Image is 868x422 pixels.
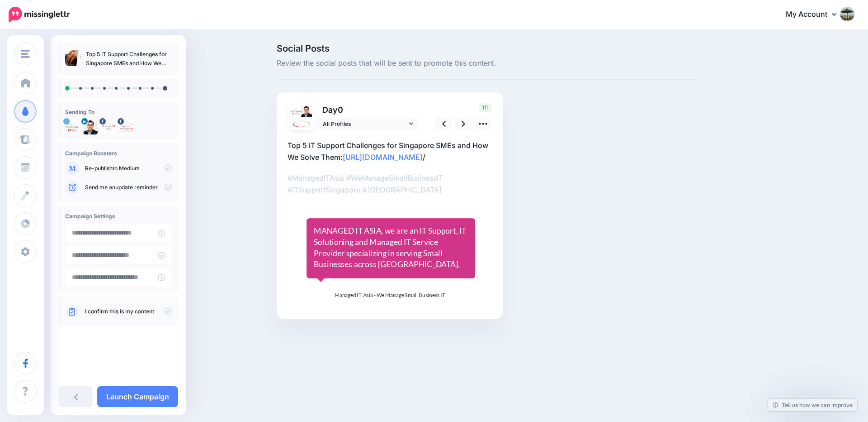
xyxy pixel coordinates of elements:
[115,184,158,191] a: update reminder
[277,58,696,69] span: Review the social posts that will be sent to promote this content.
[65,150,172,157] h4: Campaign Boosters
[119,120,134,134] img: picture-bsa59182.png
[65,50,81,66] img: d91950634c4d4a18c4e7f1913d17c141_thumb.jpg
[323,119,407,129] span: All Profiles
[290,106,301,117] img: GiTaVuQ--18492.png
[334,292,445,299] span: Managed IT Asia - We Manage Small Business IT
[277,44,696,53] span: Social Posts
[777,4,854,26] a: My Account
[318,103,419,116] p: Day
[83,120,98,134] img: 1554267344198-36989.png
[9,7,70,22] img: Missinglettr
[288,139,492,163] p: Top 5 IT Support Challenges for Singapore SMEs and How We Solve Them: /
[301,106,312,117] img: 1554267344198-36989.png
[85,164,172,173] p: to Medium
[85,308,154,315] a: I confirm this is my content
[85,165,113,172] a: Re-publish
[86,50,172,68] p: Top 5 IT Support Challenges for Singapore SMEs and How We Solve Them
[768,399,857,411] a: Tell us how we can improve
[101,120,116,134] img: picture-bsa59181.png
[290,117,312,139] img: picture-bsa59182.png
[65,109,172,115] h4: Sending To
[65,213,172,220] h4: Campaign Settings
[338,105,343,115] span: 0
[85,183,172,192] p: Send me an
[21,50,30,58] img: menu.png
[314,225,467,270] div: MANAGED IT ASIA, we are an IT Support, IT Solutioning and Managed IT Service Provider specializin...
[288,172,492,196] p: #ManagedITAsia #WeManageSmallBusinessIT #ITSupportSingapore #[GEOGRAPHIC_DATA]
[65,120,80,134] img: GiTaVuQ--18492.png
[318,117,418,130] a: All Profiles
[479,103,491,112] span: 111
[343,153,423,162] a: [URL][DOMAIN_NAME]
